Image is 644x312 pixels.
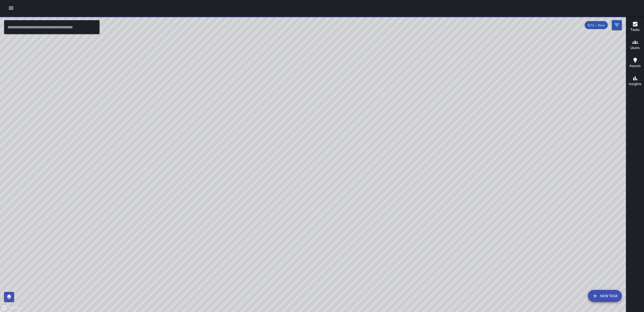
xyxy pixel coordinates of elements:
[630,45,640,51] h6: Users
[626,54,644,72] button: Assets
[626,36,644,54] button: Users
[588,290,622,302] button: New Task
[630,27,640,33] h6: Tasks
[585,23,608,27] span: 8/12 — Now
[626,72,644,90] button: Insights
[612,20,622,30] button: Filters
[626,18,644,36] button: Tasks
[629,63,641,69] h6: Assets
[629,81,641,87] h6: Insights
